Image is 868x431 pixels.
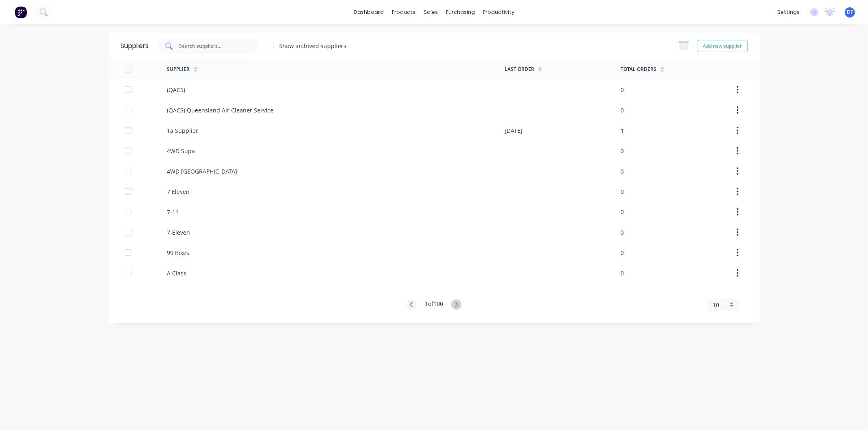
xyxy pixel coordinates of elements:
div: 0 [621,167,624,176]
div: A Class [167,269,186,277]
div: products [388,6,420,18]
div: 4WD Supa [167,147,195,155]
div: 1 of 100 [425,299,443,310]
div: 7-11 [167,208,179,216]
div: 0 [621,228,624,237]
div: 7 Eleven [167,187,190,196]
div: 0 [621,269,624,277]
div: settings [773,6,804,18]
button: Add new supplier [698,40,748,52]
div: productivity [479,6,518,18]
div: Supplier [167,66,190,73]
div: (QACS) Queensland Air Cleaner Service [167,106,273,114]
div: 1a Supplier [167,126,198,135]
span: DF [847,9,853,16]
input: Search suppliers... [179,42,246,50]
div: 0 [621,106,624,114]
div: 99 Bikes [167,248,189,257]
div: 0 [621,248,624,257]
div: purchasing [442,6,479,18]
a: dashboard [350,6,388,18]
div: 0 [621,147,624,155]
div: 0 [621,187,624,196]
div: 0 [621,208,624,216]
div: 4WD [GEOGRAPHIC_DATA] [167,167,237,176]
div: [DATE] [505,126,523,135]
div: Total Orders [621,66,656,73]
div: 7-Eleven [167,228,190,237]
img: Factory [15,6,27,18]
span: 10 [713,301,719,309]
div: 0 [621,86,624,94]
div: 1 [621,126,624,135]
div: Show archived suppliers [280,42,347,50]
div: Suppliers [121,41,149,51]
div: Last Order [505,66,534,73]
div: (QACS) [167,86,185,94]
div: sales [420,6,442,18]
